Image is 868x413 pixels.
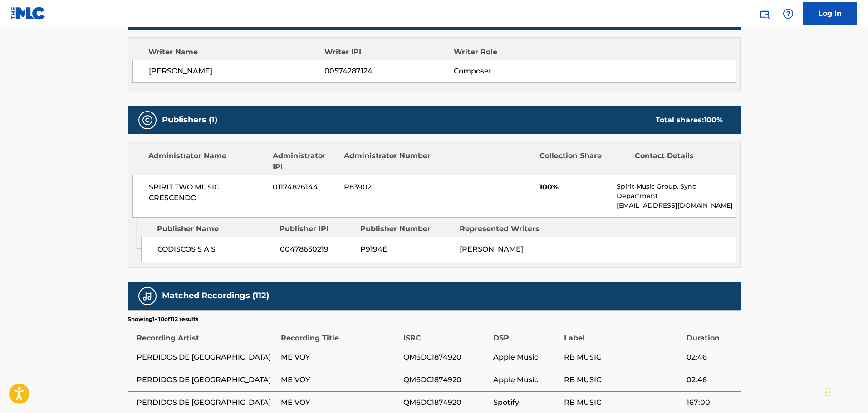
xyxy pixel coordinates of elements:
img: search [759,8,770,19]
div: Administrator Number [344,151,432,172]
p: Showing 1 - 10 of 112 results [128,315,198,323]
span: ME VOY [281,397,399,408]
div: Publisher Number [360,224,453,234]
div: Contact Details [635,151,723,172]
span: PERDIDOS DE [GEOGRAPHIC_DATA] [137,374,276,385]
span: SPIRIT TWO MUSIC CRESCENDO [149,182,266,204]
span: QM6DC1874920 [403,374,489,385]
span: RB MUSIC [564,352,682,363]
p: Spirit Music Group, Sync Department [617,182,735,201]
span: PERDIDOS DE [GEOGRAPHIC_DATA] [137,352,276,363]
iframe: Chat Widget [823,369,868,413]
img: help [783,8,794,19]
span: 02:46 [687,352,736,363]
div: Writer IPI [324,47,454,58]
div: Represented Writers [460,224,552,234]
span: 100% [539,182,610,193]
span: ME VOY [281,374,399,385]
span: [PERSON_NAME] [460,245,523,253]
div: Total shares: [656,115,723,126]
img: Matched Recordings [142,291,153,301]
p: [EMAIL_ADDRESS][DOMAIN_NAME] [617,201,735,210]
span: PERDIDOS DE [GEOGRAPHIC_DATA] [137,397,276,408]
div: Arrastrar [825,379,831,406]
span: [PERSON_NAME] [149,66,325,77]
div: DSP [493,323,559,344]
span: 167:00 [687,397,736,408]
span: Apple Music [493,352,559,363]
div: Recording Title [281,323,399,344]
span: RB MUSIC [564,397,682,408]
span: Composer [454,66,571,77]
div: Administrator Name [148,151,266,172]
div: Administrator IPI [273,151,337,172]
span: P83902 [344,182,432,193]
div: ISRC [403,323,489,344]
span: RB MUSIC [564,374,682,385]
div: Publisher Name [157,224,273,234]
span: 01174826144 [273,182,337,193]
span: Apple Music [493,374,559,385]
div: Help [779,5,797,23]
img: Publishers [142,115,153,126]
span: P9194E [360,244,453,255]
a: Log In [803,2,857,25]
span: CODISCOS S A S [157,244,273,255]
span: 02:46 [687,374,736,385]
h5: Matched Recordings (112) [162,291,269,301]
span: 100 % [704,116,723,124]
div: Widget de chat [823,369,868,413]
div: Publisher IPI [280,224,353,234]
span: ME VOY [281,352,399,363]
img: MLC Logo [11,7,46,20]
div: Label [564,323,682,344]
a: Public Search [755,5,774,23]
div: Collection Share [539,151,628,172]
span: Spotify [493,397,559,408]
h5: Publishers (1) [162,115,217,125]
span: 00574287124 [324,66,453,77]
div: Writer Role [454,47,571,58]
div: Recording Artist [137,323,276,344]
span: 00478650219 [280,244,353,255]
div: Duration [687,323,736,344]
span: QM6DC1874920 [403,352,489,363]
span: QM6DC1874920 [403,397,489,408]
div: Writer Name [148,47,325,58]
